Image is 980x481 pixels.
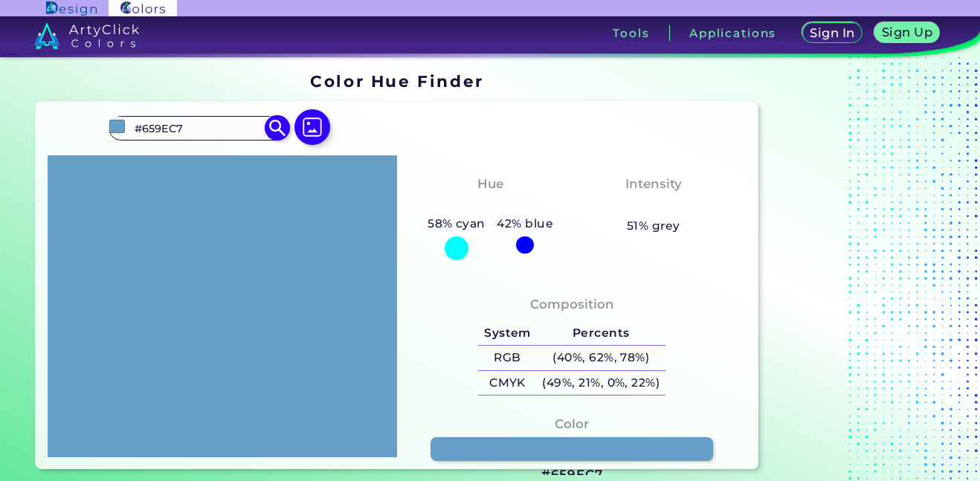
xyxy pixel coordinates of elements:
h3: Cyan-Blue [448,196,532,214]
h5: CMYK [478,371,536,396]
a: Sign In [803,23,862,43]
img: icon picture [294,109,330,145]
h1: Color Hue Finder [310,70,483,92]
h3: Applications [689,28,776,39]
h5: (40%, 62%, 78%) [537,346,665,370]
iframe: Advertisement [764,67,950,475]
h5: Percents [537,321,665,346]
h4: Hue [477,173,503,195]
h5: Sign In [810,27,854,39]
h5: 58% cyan [422,214,491,233]
h5: System [478,321,536,346]
h4: Color [555,413,589,435]
img: icon search [265,115,291,141]
h5: 51% grey [627,216,680,236]
h3: Tools [613,28,649,39]
h4: Composition [530,294,614,315]
img: ArtyClick Design logo [46,1,96,16]
a: Sign Up [876,23,939,43]
h4: Intensity [625,173,682,195]
h5: (49%, 21%, 0%, 22%) [537,371,665,396]
h5: RGB [478,346,536,370]
input: type color.. [129,118,268,138]
h5: Sign Up [883,26,932,38]
h5: 42% blue [491,214,559,233]
img: logo_artyclick_colors_white.svg [34,22,139,49]
h3: Pastel [625,196,681,214]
